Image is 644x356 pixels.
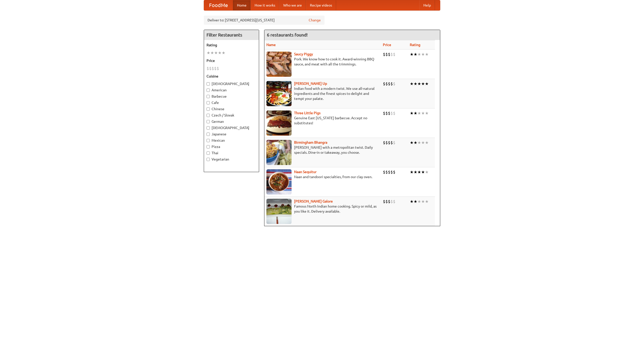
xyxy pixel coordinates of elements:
[266,43,276,47] a: Name
[390,110,393,116] li: $
[207,126,210,130] input: [DEMOGRAPHIC_DATA]
[212,66,214,71] li: $
[204,30,259,40] h4: Filter Restaurants
[207,158,210,161] input: Vegetarian
[385,140,388,145] li: $
[207,138,256,143] label: Mexican
[207,120,210,123] input: German
[421,169,425,175] li: ★
[294,82,327,86] b: [PERSON_NAME] Up
[388,169,390,175] li: $
[414,140,417,145] li: ★
[207,119,256,124] label: German
[417,81,421,87] li: ★
[207,66,209,71] li: $
[410,199,414,204] li: ★
[266,204,379,214] p: Famous North Indian home cooking. Spicy or mild, as you like it. Delivery available.
[393,81,395,87] li: $
[207,144,256,149] label: Pizza
[388,140,390,145] li: $
[233,0,251,10] a: Home
[207,81,256,86] label: [DEMOGRAPHIC_DATA]
[417,199,421,204] li: ★
[207,88,256,93] label: American
[207,74,256,79] h5: Cuisine
[218,50,222,56] li: ★
[294,111,320,115] a: Three Little Pigs
[425,81,429,87] li: ★
[390,52,393,57] li: $
[383,140,385,145] li: $
[207,50,210,56] li: ★
[383,43,391,47] a: Price
[421,140,425,145] li: ★
[309,18,321,23] a: Change
[294,52,313,56] a: Saucy Piggy
[266,140,292,165] img: bhangra.jpg
[388,199,390,204] li: $
[383,110,385,116] li: $
[207,95,210,98] input: Barbecue
[207,133,210,136] input: Japanese
[419,0,435,10] a: Help
[393,52,395,57] li: $
[417,169,421,175] li: ★
[425,110,429,116] li: ★
[209,66,212,71] li: $
[385,52,388,57] li: $
[207,113,256,118] label: Czech / Slovak
[410,169,414,175] li: ★
[421,199,425,204] li: ★
[294,170,316,174] a: Naan Sequitur
[388,52,390,57] li: $
[393,140,395,145] li: $
[385,169,388,175] li: $
[207,106,256,111] label: Chinese
[410,81,414,87] li: ★
[421,110,425,116] li: ★
[383,199,385,204] li: $
[251,0,279,10] a: How it works
[266,115,379,126] p: Genuine East [US_STATE] barbecue. Accept no substitutes!
[425,140,429,145] li: ★
[207,43,256,48] h5: Rating
[207,132,256,137] label: Japanese
[393,110,395,116] li: $
[266,81,292,106] img: curryup.jpg
[388,81,390,87] li: $
[388,110,390,116] li: $
[266,199,292,224] img: currygalore.jpg
[207,100,256,105] label: Cafe
[385,110,388,116] li: $
[383,81,385,87] li: $
[390,81,393,87] li: $
[207,125,256,130] label: [DEMOGRAPHIC_DATA]
[214,50,218,56] li: ★
[267,32,308,37] ng-pluralize: 6 restaurants found!
[204,16,325,25] div: Deliver to: [STREET_ADDRESS][US_STATE]
[294,140,327,144] a: Birmingham Bhangra
[207,89,210,92] input: American
[207,107,210,111] input: Chinese
[207,58,256,63] h5: Price
[414,169,417,175] li: ★
[414,52,417,57] li: ★
[266,174,379,179] p: Naan and tandoori specialties, from our clay oven.
[393,199,395,204] li: $
[266,57,379,67] p: Pork. We know how to cook it. Award-winning BBQ sauce, and meat with all the trimmings.
[390,140,393,145] li: $
[417,140,421,145] li: ★
[266,86,379,101] p: Indian food with a modern twist. We use all-natural ingredients and the finest spices to delight ...
[417,52,421,57] li: ★
[207,114,210,117] input: Czech / Slovak
[410,110,414,116] li: ★
[425,169,429,175] li: ★
[425,52,429,57] li: ★
[417,110,421,116] li: ★
[207,101,210,104] input: Cafe
[266,145,379,155] p: [PERSON_NAME] with a metropolitan twist. Daily specials. Dine-in or takeaway, you choose.
[207,150,256,155] label: Thai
